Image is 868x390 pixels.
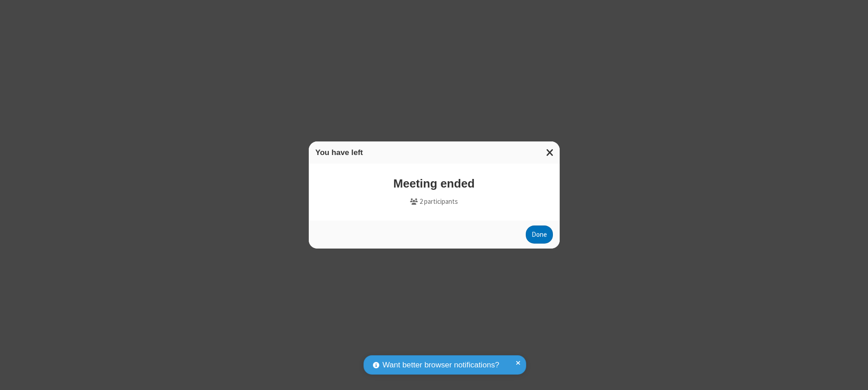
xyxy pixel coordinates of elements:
[382,359,499,371] span: Want better browser notifications?
[341,197,527,207] p: 2 participants
[526,226,553,244] button: Done
[541,141,560,164] button: Close modal
[316,148,553,157] h3: You have left
[341,177,527,190] h3: Meeting ended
